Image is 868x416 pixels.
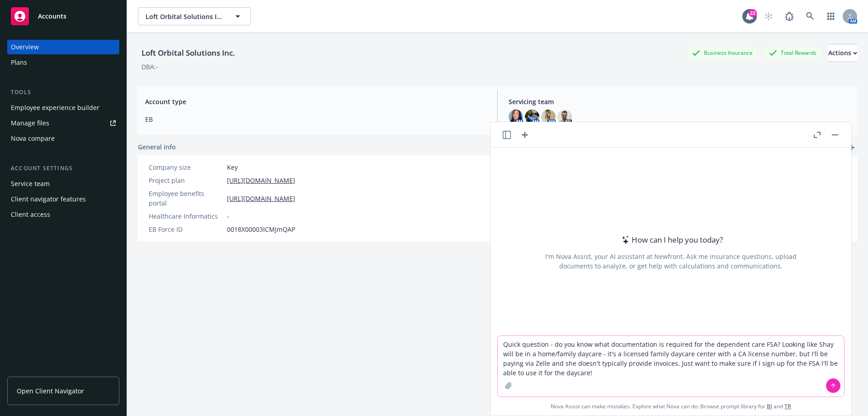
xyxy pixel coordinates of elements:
a: Accounts [7,4,119,29]
a: add [846,142,857,153]
span: Key [227,163,238,172]
div: Total Rewards [764,47,821,58]
div: Overview [11,40,39,54]
div: EB Force ID [149,225,223,234]
img: photo [557,110,572,124]
span: Accounts [38,13,66,20]
div: 22 [749,9,757,17]
span: Loft Orbital Solutions Inc. [146,12,224,21]
span: Account type [145,97,486,106]
div: Account settings [7,164,119,173]
span: - [227,211,229,221]
div: Business Insurance [688,47,757,58]
div: Nova compare [11,131,55,146]
span: EB [145,115,486,124]
a: TR [784,402,791,410]
div: Healthcare Informatics [149,211,223,221]
div: Client access [11,207,50,222]
span: Servicing team [509,97,850,106]
a: Service team [7,177,119,191]
button: Loft Orbital Solutions Inc. [138,7,251,25]
span: Open Client Navigator [17,386,84,396]
div: Service team [11,177,50,191]
a: Search [801,7,819,25]
span: General info [138,142,176,152]
a: Nova compare [7,131,119,146]
div: Employee experience builder [11,100,99,115]
div: Employee benefits portal [149,189,223,208]
textarea: Quick question - do you know what documentation is required for the dependent care FSA? Looking l... [498,336,844,397]
a: Plans [7,55,119,70]
img: photo [541,110,556,124]
div: How can I help you today? [619,234,723,246]
div: DBA: - [142,62,158,72]
button: Actions [828,44,857,62]
a: BI [767,402,772,410]
a: Overview [7,40,119,54]
div: Loft Orbital Solutions Inc. [138,47,239,59]
div: Project plan [149,176,223,185]
div: Client navigator features [11,192,86,206]
div: I'm Nova Assist, your AI assistant at Newfront. Ask me insurance questions, upload documents to a... [544,252,798,271]
img: photo [525,110,539,124]
a: Manage files [7,116,119,130]
a: [URL][DOMAIN_NAME] [227,194,295,203]
a: Switch app [822,7,840,25]
span: 0018X00003ICMJmQAP [227,225,295,234]
img: photo [509,110,523,124]
div: Company size [149,163,223,172]
a: Client navigator features [7,192,119,206]
a: Start snowing [759,7,778,25]
div: Manage files [11,116,49,130]
span: Nova Assist can make mistakes. Explore what Nova can do: Browse prompt library for and [494,397,848,416]
div: Plans [11,55,27,70]
a: [URL][DOMAIN_NAME] [227,176,295,185]
div: Tools [7,88,119,97]
a: Report a Bug [780,7,798,25]
a: Employee experience builder [7,100,119,115]
a: Client access [7,207,119,222]
div: Actions [828,44,857,62]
